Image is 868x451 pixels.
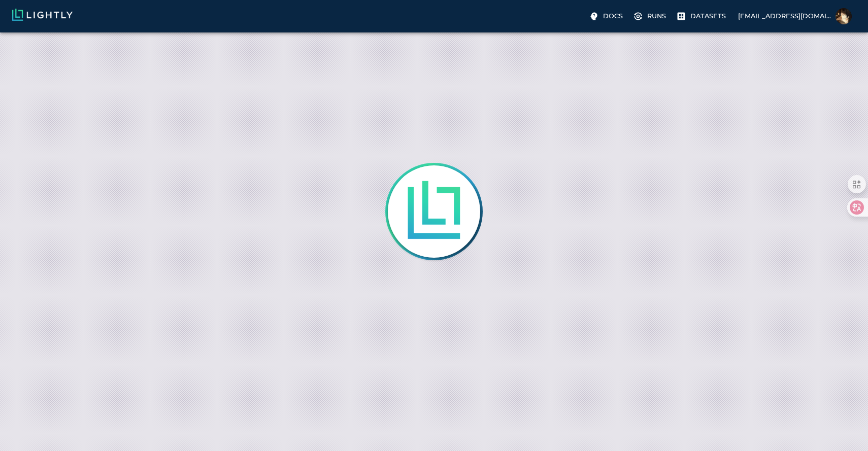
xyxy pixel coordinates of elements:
label: Datasets [674,8,730,24]
img: hui sun (Mr_Moonlight) [836,8,852,24]
label: Docs [587,8,627,24]
p: [EMAIL_ADDRESS][DOMAIN_NAME] [738,11,831,21]
label: [EMAIL_ADDRESS][DOMAIN_NAME]hui sun (Mr_Moonlight) [734,5,856,27]
p: Runs [647,11,666,21]
img: Lightly [12,9,73,21]
img: Lightly is loading [399,177,469,247]
label: Runs [631,8,670,24]
p: Datasets [690,11,726,21]
p: Docs [603,11,623,21]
